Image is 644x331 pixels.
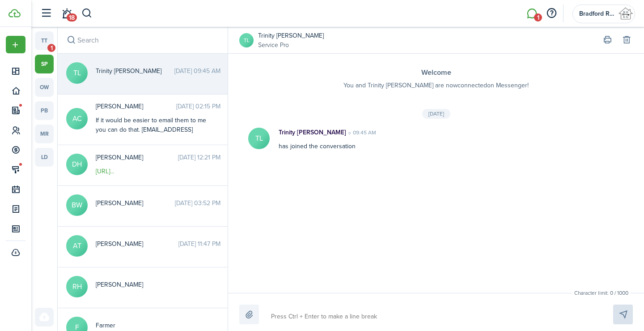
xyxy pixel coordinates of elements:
[620,34,633,47] button: Delete
[246,67,626,78] h3: Welcome
[35,148,54,167] a: ld
[572,289,631,297] small: Character limit: 0 / 1000
[258,40,324,50] a: Service Pro
[178,239,220,249] time: [DATE] 11:47 PM
[175,198,220,208] time: [DATE] 03:52 PM
[66,62,88,84] avatar-text: TL
[246,81,626,90] p: You and Trinity [PERSON_NAME] are now connected on Messenger!
[35,125,54,143] a: mr
[346,129,376,137] time: 09:45 AM
[58,27,228,53] input: search
[279,128,346,137] p: Trinity [PERSON_NAME]
[8,9,21,17] img: TenantCloud
[58,2,75,25] a: Notifications
[35,78,54,97] a: ow
[258,31,324,40] a: Trinity [PERSON_NAME]
[66,235,88,257] avatar-text: AT
[270,128,567,151] div: has joined the conversation
[96,321,220,330] span: Farmer
[66,194,88,216] avatar-text: BW
[96,280,220,289] span: Rebecca Hamerick
[96,198,175,208] span: Brian Wall
[96,116,208,144] div: If it would be easier to email them to me you can do that. [EMAIL_ADDRESS][DOMAIN_NAME]
[81,6,93,21] button: Search
[96,239,178,249] span: Allen Thompson
[66,276,88,297] avatar-text: RH
[66,154,88,175] avatar-text: DH
[422,109,450,119] div: [DATE]
[544,6,559,21] button: Open resource center
[47,44,55,52] span: 1
[96,66,174,76] span: Trinity Lowery
[174,66,220,76] time: [DATE] 09:45 AM
[66,108,88,129] avatar-text: AC
[579,11,615,17] span: Bradford Real Estate Group
[248,128,270,149] avatar-text: TL
[96,153,178,162] span: David Hogg
[38,5,55,22] button: Open sidebar
[35,101,54,120] a: pb
[619,7,633,21] img: Bradford Real Estate Group
[601,34,614,47] button: Print
[178,153,220,162] time: [DATE] 12:21 PM
[35,31,54,50] a: tt
[6,36,25,53] button: Open menu
[67,13,77,21] span: 18
[176,102,220,111] time: [DATE] 02:15 PM
[35,55,54,73] a: sp
[65,34,77,47] button: Search
[96,102,176,111] span: Antonio Cardenas
[239,33,254,47] a: TL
